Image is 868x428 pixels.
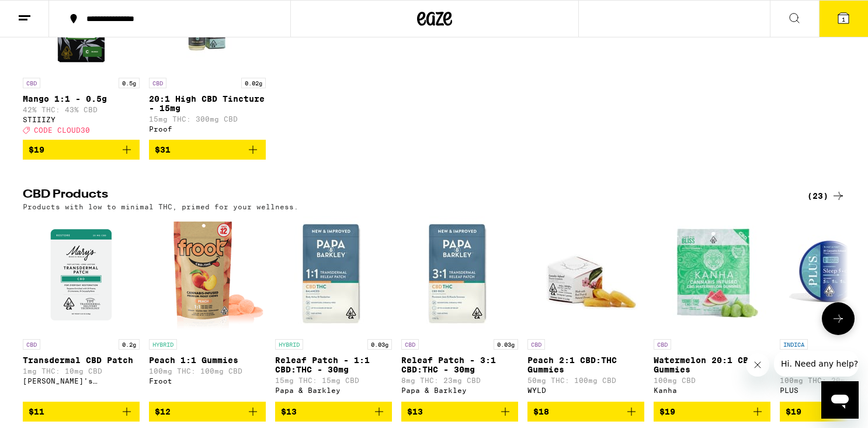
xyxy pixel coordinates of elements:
[533,407,549,416] span: $18
[23,116,140,123] div: STIIIZY
[23,189,788,203] h2: CBD Products
[401,355,518,374] p: Releaf Patch - 3:1 CBD:THC - 30mg
[401,402,518,422] button: Add to bag
[401,377,518,384] p: 8mg THC: 23mg CBD
[281,407,297,416] span: $13
[23,216,140,333] img: Mary's Medicinals - Transdermal CBD Patch
[527,386,644,394] div: WYLD
[23,402,140,422] button: Add to bag
[119,78,140,88] p: 0.5g
[527,339,545,350] p: CBD
[780,339,808,350] p: INDICA
[23,94,140,103] p: Mango 1:1 - 0.5g
[23,140,140,160] button: Add to bag
[149,402,266,422] button: Add to bag
[654,216,770,333] img: Kanha - Watermelon 20:1 CBD Gummies
[23,377,140,385] div: [PERSON_NAME]'s Medicinals
[275,402,392,422] button: Add to bag
[155,145,171,154] span: $31
[149,140,266,160] button: Add to bag
[401,216,518,333] img: Papa & Barkley - Releaf Patch - 3:1 CBD:THC - 30mg
[149,339,177,350] p: HYBRID
[654,216,770,401] a: Open page for Watermelon 20:1 CBD Gummies from Kanha
[149,367,266,375] p: 100mg THC: 100mg CBD
[842,16,845,23] span: 1
[241,78,266,88] p: 0.02g
[149,115,266,123] p: 15mg THC: 300mg CBD
[23,106,140,113] p: 42% THC: 43% CBD
[275,216,392,401] a: Open page for Releaf Patch - 1:1 CBD:THC - 30mg from Papa & Barkley
[659,407,675,416] span: $19
[149,216,266,401] a: Open page for Peach 1:1 Gummies from Froot
[807,189,845,203] a: (23)
[23,355,140,365] p: Transdermal CBD Patch
[494,339,518,350] p: 0.03g
[654,339,671,350] p: CBD
[821,381,859,419] iframe: Button to launch messaging window
[654,386,770,394] div: Kanha
[23,203,298,210] p: Products with low to minimal THC, primed for your wellness.
[149,78,166,88] p: CBD
[654,402,770,422] button: Add to bag
[275,339,303,350] p: HYBRID
[774,351,859,377] iframe: Message from company
[527,402,644,422] button: Add to bag
[149,125,266,133] div: Proof
[654,355,770,374] p: Watermelon 20:1 CBD Gummies
[367,339,392,350] p: 0.03g
[149,94,266,113] p: 20:1 High CBD Tincture - 15mg
[29,407,44,416] span: $11
[654,377,770,384] p: 100mg CBD
[149,216,266,333] img: Froot - Peach 1:1 Gummies
[786,407,801,416] span: $19
[149,377,266,385] div: Froot
[119,339,140,350] p: 0.2g
[275,386,392,394] div: Papa & Barkley
[527,355,644,374] p: Peach 2:1 CBD:THC Gummies
[23,339,40,350] p: CBD
[149,355,266,365] p: Peach 1:1 Gummies
[29,145,44,154] span: $19
[401,386,518,394] div: Papa & Barkley
[155,407,171,416] span: $12
[746,353,769,377] iframe: Close message
[819,1,868,37] button: 1
[401,216,518,401] a: Open page for Releaf Patch - 3:1 CBD:THC - 30mg from Papa & Barkley
[275,355,392,374] p: Releaf Patch - 1:1 CBD:THC - 30mg
[23,78,40,88] p: CBD
[527,216,644,333] img: WYLD - Peach 2:1 CBD:THC Gummies
[23,367,140,375] p: 1mg THC: 10mg CBD
[23,216,140,401] a: Open page for Transdermal CBD Patch from Mary's Medicinals
[401,339,419,350] p: CBD
[34,126,90,134] span: CODE CLOUD30
[527,377,644,384] p: 50mg THC: 100mg CBD
[407,407,423,416] span: $13
[527,216,644,401] a: Open page for Peach 2:1 CBD:THC Gummies from WYLD
[275,216,392,333] img: Papa & Barkley - Releaf Patch - 1:1 CBD:THC - 30mg
[275,377,392,384] p: 15mg THC: 15mg CBD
